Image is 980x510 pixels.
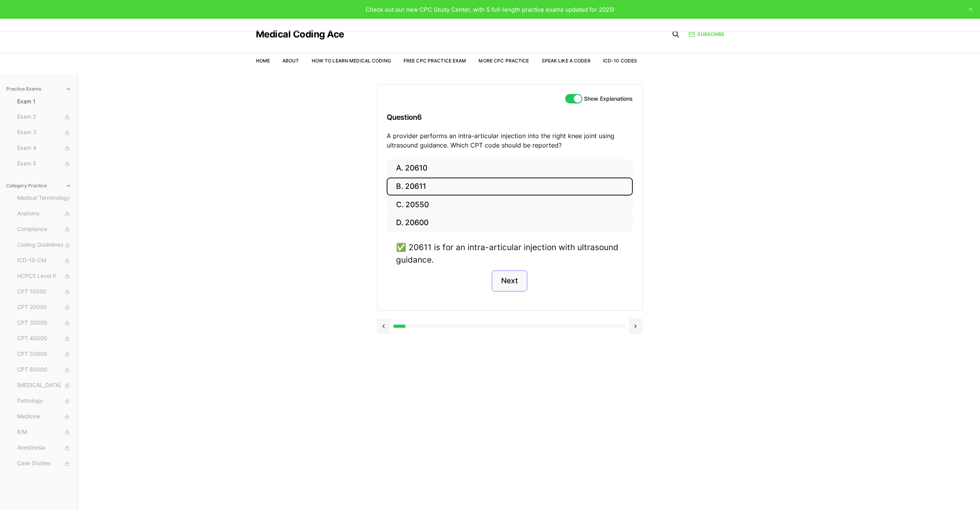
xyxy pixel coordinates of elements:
[17,160,71,168] span: Exam 5
[14,95,75,108] button: Exam 1
[14,208,75,220] button: Anatomy
[387,159,633,178] button: A. 20610
[3,179,75,192] button: Category Practice
[14,158,75,170] button: Exam 5
[492,270,527,291] button: Next
[584,96,633,101] label: Show Explanations
[14,457,75,470] button: Case Studies
[14,254,75,267] button: ICD-10-CM
[17,444,71,452] span: Anesthesia
[256,30,344,39] a: Medical Coding Ace
[542,58,591,64] a: Speak Like a Coder
[689,31,724,38] a: Subscribe
[14,126,75,139] button: Exam 3
[17,210,71,218] span: Anatomy
[282,58,299,64] a: About
[603,58,637,64] a: ICD-10 Codes
[14,379,75,392] button: [MEDICAL_DATA]
[14,395,75,407] button: Pathology
[17,241,71,249] span: Coding Guidelines
[17,272,71,281] span: HCPCS Level II
[403,58,466,64] a: Free CPC Practice Exam
[14,239,75,251] button: Coding Guidelines
[17,350,71,359] span: CPT 50000
[396,241,623,265] div: ✅ 20611 is for an intra-articular injection with ultrasound guidance.
[17,381,71,390] span: [MEDICAL_DATA]
[387,106,633,129] h3: Question 6
[387,214,633,232] button: D. 20600
[14,317,75,329] button: CPT 30000
[17,412,71,421] span: Medicine
[17,225,71,234] span: Compliance
[17,303,71,312] span: CPT 20000
[3,83,75,95] button: Practice Exams
[312,58,391,64] a: How to Learn Medical Coding
[14,442,75,454] button: Anesthesia
[387,131,633,150] p: A provider performs an intra-articular injection into the right knee joint using ultrasound guida...
[14,348,75,361] button: CPT 50000
[17,334,71,343] span: CPT 40000
[17,397,71,405] span: Pathology
[17,128,71,137] span: Exam 3
[14,286,75,298] button: CPT 10000
[17,459,71,468] span: Case Studies
[17,319,71,327] span: CPT 30000
[14,332,75,345] button: CPT 40000
[14,301,75,314] button: CPT 20000
[478,58,529,64] a: More CPC Practice
[14,142,75,155] button: Exam 4
[17,366,71,374] span: CPT 60000
[14,426,75,439] button: E/M
[17,428,71,437] span: E/M
[14,192,75,204] button: Medical Terminology
[14,270,75,283] button: HCPCS Level II
[14,111,75,123] button: Exam 2
[14,410,75,423] button: Medicine
[17,98,71,105] span: Exam 1
[14,223,75,236] button: Compliance
[17,288,71,296] span: CPT 10000
[17,256,71,265] span: ICD-10-CM
[17,113,71,121] span: Exam 2
[17,194,71,203] span: Medical Terminology
[366,6,614,13] span: Check out our new CPC Study Center, with 5 full-length practice exams updated for 2025!
[964,3,977,16] button: close
[387,195,633,214] button: C. 20550
[14,364,75,376] button: CPT 60000
[256,58,270,64] a: Home
[17,144,71,153] span: Exam 4
[387,178,633,196] button: B. 20611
